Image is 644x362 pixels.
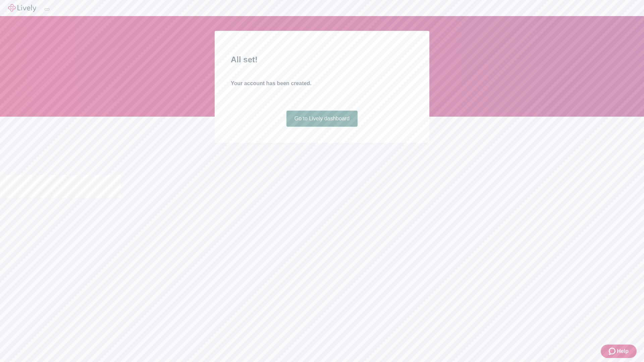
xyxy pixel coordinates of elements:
[231,79,413,87] h4: Your account has been created.
[44,8,50,10] button: Log out
[601,345,637,358] button: Zendesk support iconHelp
[617,347,629,355] span: Help
[609,347,617,355] svg: Zendesk support icon
[8,4,36,12] img: Lively
[286,111,358,127] a: Go to Lively dashboard
[231,54,413,66] h2: All set!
